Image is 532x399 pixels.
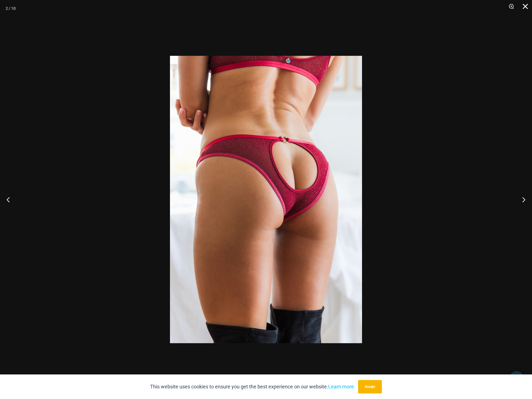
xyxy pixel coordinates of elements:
[150,383,354,391] p: This website uses cookies to ensure you get the best experience on our website.
[511,186,532,213] button: Next
[358,380,382,393] button: Accept
[6,4,16,13] div: 2 / 10
[170,56,362,343] img: Guilty Pleasures Red 6045 Thong 02
[328,384,354,390] a: Learn more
